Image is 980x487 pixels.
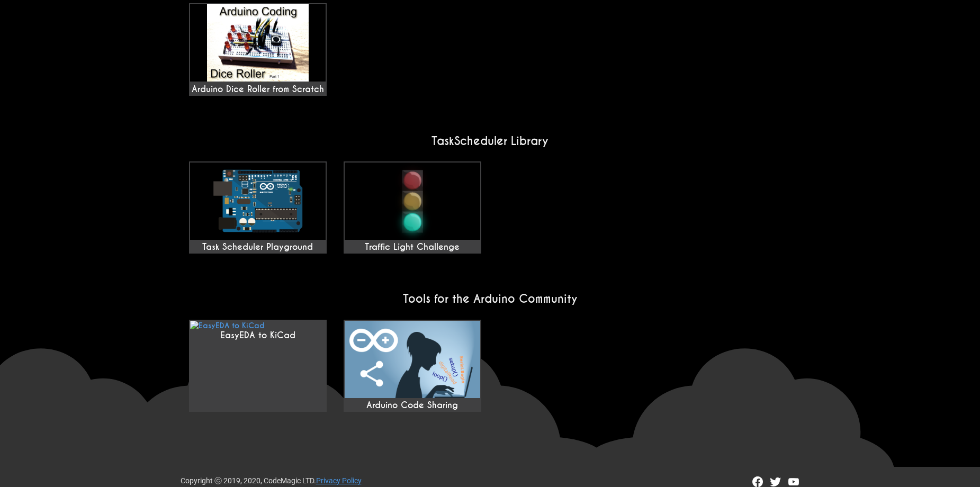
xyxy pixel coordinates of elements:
[190,321,265,330] img: EasyEDA to KiCad
[190,163,326,240] img: Task Scheduler Playground
[181,292,800,306] h2: Tools for the Arduino Community
[190,4,326,95] div: Arduino Dice Roller from Scratch
[190,4,326,82] img: maxresdefault.jpg
[345,321,480,398] img: EasyEDA to KiCad
[189,3,327,96] a: Arduino Dice Roller from Scratch
[345,242,480,252] div: Traffic Light Challenge
[344,320,481,412] a: Arduino Code Sharing
[345,163,480,240] img: Traffic Light Challenge
[190,242,326,252] div: Task Scheduler Playground
[344,161,481,254] a: Traffic Light Challenge
[316,476,362,485] a: Privacy Policy
[181,134,800,148] h2: TaskScheduler Library
[189,161,327,254] a: Task Scheduler Playground
[190,330,326,341] div: EasyEDA to KiCad
[345,400,480,411] div: Arduino Code Sharing
[189,320,327,412] a: EasyEDA to KiCad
